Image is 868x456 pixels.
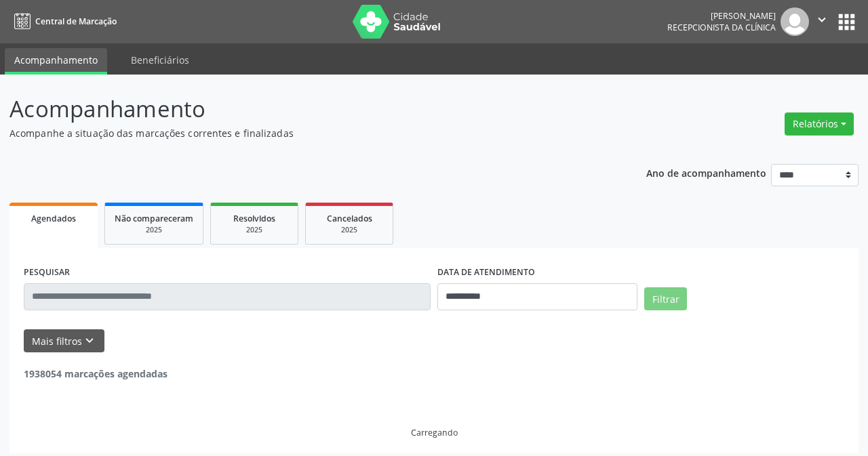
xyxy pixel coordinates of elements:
strong: 1938054 marcações agendadas [24,367,167,380]
div: 2025 [315,225,383,235]
a: Beneficiários [121,48,199,72]
p: Acompanhe a situação das marcações correntes e finalizadas [9,126,604,140]
i: keyboard_arrow_down [82,333,97,348]
label: PESQUISAR [24,262,70,283]
a: Central de Marcação [9,10,117,33]
label: DATA DE ATENDIMENTO [437,262,535,283]
img: img [781,7,809,36]
a: Acompanhamento [5,48,107,75]
span: Central de Marcação [35,16,117,27]
span: Recepcionista da clínica [667,22,776,33]
button: Mais filtroskeyboard_arrow_down [24,329,104,353]
button: Relatórios [785,112,854,136]
div: 2025 [220,225,288,235]
div: [PERSON_NAME] [667,10,776,22]
button: Filtrar [644,287,687,310]
p: Acompanhamento [9,92,604,126]
p: Ano de acompanhamento [646,164,766,181]
span: Não compareceram [115,213,193,224]
span: Agendados [31,213,76,224]
div: Carregando [411,427,458,438]
span: Cancelados [327,213,372,224]
span: Resolvidos [233,213,275,224]
div: 2025 [115,225,193,235]
button: apps [835,10,859,34]
button:  [809,7,835,36]
i:  [814,12,829,27]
